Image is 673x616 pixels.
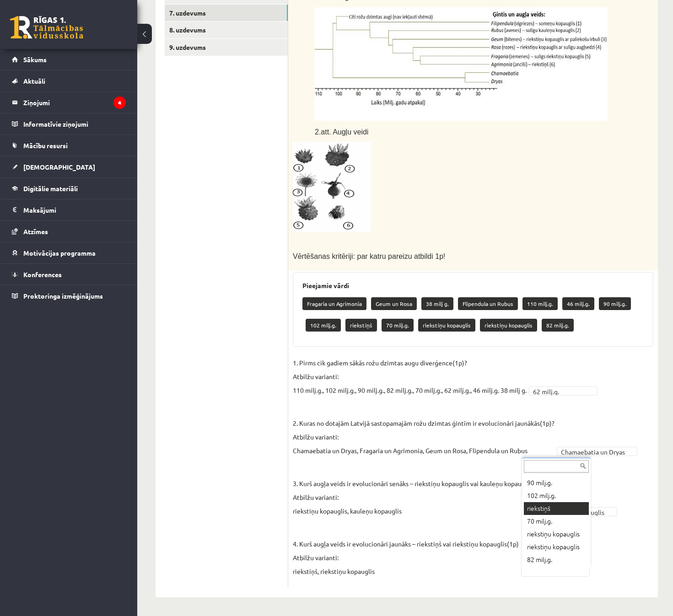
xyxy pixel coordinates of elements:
[524,489,589,502] div: 102 milj.g.
[524,515,589,528] div: 70 milj.g.
[524,528,589,541] div: riekstiņu kopauglis
[524,502,589,515] div: riekstiņš
[524,553,589,566] div: 82 milj.g.
[524,541,589,553] div: riekstiņu kopauglis
[524,477,589,489] div: 90 milj.g.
